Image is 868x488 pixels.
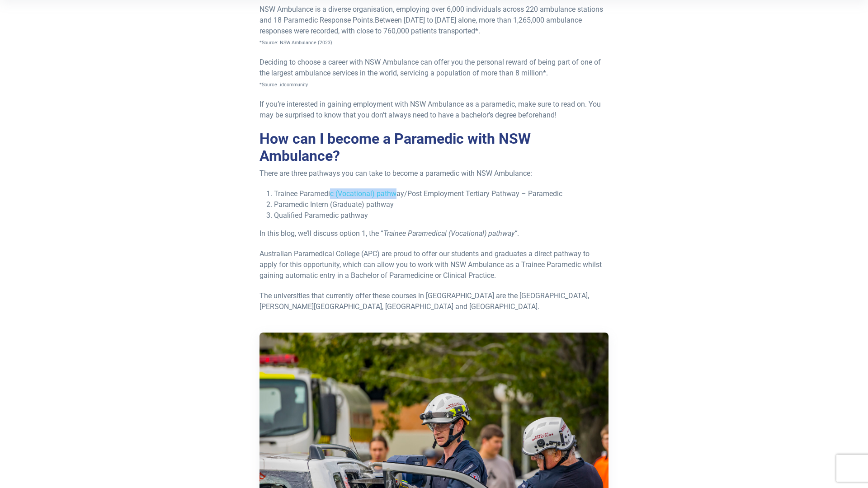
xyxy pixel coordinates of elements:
li: Qualified Paramedic pathway [274,210,609,221]
p: The universities that currently offer these courses in [GEOGRAPHIC_DATA] are the [GEOGRAPHIC_DATA... [259,291,609,312]
p: Australian Paramedical College (APC) are proud to offer our students and graduates a direct pathw... [259,249,609,281]
p: In this blog, we’ll discuss option 1, the “ . [259,228,609,239]
span: Between [DATE] to [DATE] alone, more than 1,265,000 ambulance responses were recorded, with close... [259,16,582,35]
span: *Source: NSW Ambulance (2023) [259,40,332,46]
li: Trainee Paramedic (Vocational) pathway/Post Employment Tertiary Pathway – Paramedic [274,188,609,199]
em: Trainee Paramedical (Vocational) pathway” [383,229,517,238]
li: Paramedic Intern (Graduate) pathway [274,199,609,210]
span: *Source .idcommunity [259,82,308,88]
p: There are three pathways you can take to become a paramedic with NSW Ambulance: [259,168,609,179]
h2: How can I become a Paramedic with NSW Ambulance? [259,130,609,165]
p: NSW Ambulance is a diverse organisation, employing over 6,000 individuals across 220 ambulance st... [259,4,609,47]
p: Deciding to choose a career with NSW Ambulance can offer you the personal reward of being part of... [259,57,609,89]
p: If you’re interested in gaining employment with NSW Ambulance as a paramedic, make sure to read o... [259,99,609,121]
